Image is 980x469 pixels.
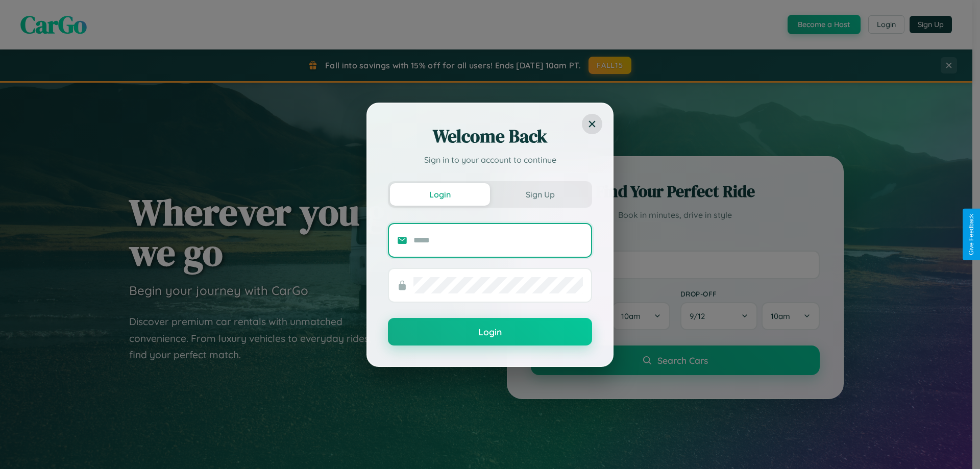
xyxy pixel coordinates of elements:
[388,124,592,149] h2: Welcome Back
[388,318,592,345] button: Login
[388,154,592,166] p: Sign in to your account to continue
[968,214,975,255] div: Give Feedback
[490,183,590,206] button: Sign Up
[390,183,490,206] button: Login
